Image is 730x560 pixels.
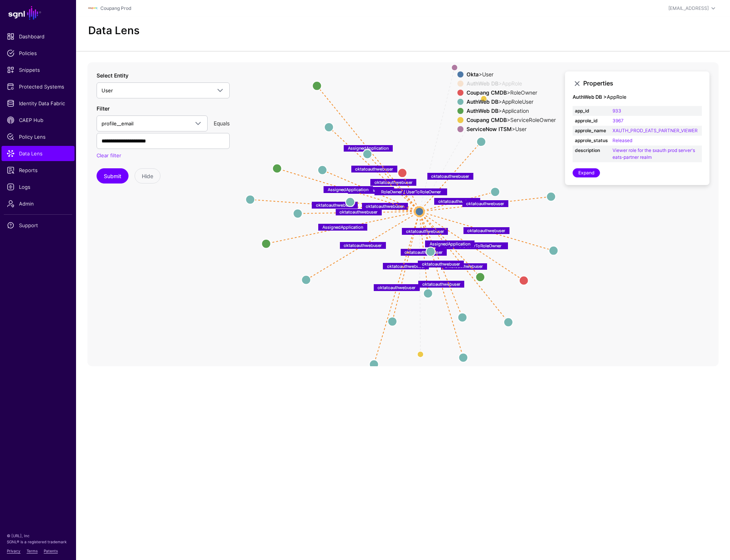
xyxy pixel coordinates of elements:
[467,228,505,233] text: oktatoauthwebuser
[44,549,58,553] a: Patents
[7,200,69,207] span: Admin
[613,147,695,160] a: Viewer role for the sxauth prod server's eats-partner realm
[316,202,354,208] text: oktatoauthwebuser
[467,98,498,105] strong: AuthWeb DB
[575,117,608,124] strong: approle_id
[583,80,702,87] h3: Properties
[7,150,69,157] span: Data Lens
[387,263,425,269] text: oktatoauthwebuser
[7,133,69,141] span: Policy Lens
[2,46,75,61] a: Policies
[7,183,69,191] span: Logs
[422,261,460,267] text: oktatoauthwebuser
[467,126,512,132] strong: ServiceNow ITSM
[100,5,131,11] a: Coupang Prod
[575,108,608,114] strong: app_id
[7,33,69,40] span: Dashboard
[7,83,69,90] span: Protected Systems
[7,116,69,124] span: CAEP Hub
[355,166,393,171] text: oktatoauthwebuser
[322,225,363,230] text: AssignedApplication
[613,138,632,143] a: Released
[2,29,75,44] a: Dashboard
[7,221,69,229] span: Support
[27,549,38,553] a: Terms
[575,127,608,134] strong: approle_name
[467,117,507,123] strong: Coupang CMDB
[441,243,501,248] text: RoleOwner / UserToRoleOwner
[465,126,557,132] div: > User
[465,117,557,123] div: > ServiceRoleOwner
[135,168,160,184] button: Hide
[102,87,113,93] span: User
[405,249,443,255] text: oktatoauthwebuser
[467,108,498,114] strong: AuthWeb DB
[465,108,557,114] div: > Application
[88,4,97,13] img: svg+xml;base64,PHN2ZyBpZD0iTG9nbyIgeG1sbnM9Imh0dHA6Ly93d3cudzMub3JnLzIwMDAvc3ZnIiB3aWR0aD0iMTIxLj...
[378,285,416,290] text: oktatoauthwebuser
[366,204,404,209] text: oktatoauthwebuser
[467,80,498,87] strong: AuthWeb DB
[7,66,69,74] span: Snippets
[328,187,368,192] text: AssignedApplication
[7,533,69,539] p: © [URL], Inc
[97,71,129,79] label: Select Entity
[422,282,460,287] text: oktatoauthwebuser
[465,90,557,96] div: > RoleOwner
[573,94,607,100] strong: AuthWeb DB >
[573,94,702,100] h4: AppRole
[467,89,507,96] strong: Coupang CMDB
[613,128,698,133] a: XAUTH_PROD_EATS_PARTNER_VIEWER
[2,112,75,128] a: CAEP Hub
[7,549,21,553] a: Privacy
[7,49,69,57] span: Policies
[575,147,608,154] strong: description
[2,196,75,211] a: Admin
[97,168,129,184] button: Submit
[465,99,557,105] div: > AppRoleUser
[7,166,69,174] span: Reports
[2,146,75,161] a: Data Lens
[348,146,389,151] text: AssignedApplication
[613,118,624,123] a: 3967
[465,81,557,87] div: > AppRole
[2,179,75,195] a: Logs
[668,5,709,12] div: [EMAIL_ADDRESS]
[2,163,75,178] a: Reports
[211,119,233,127] div: Equals
[431,174,469,179] text: oktatoauthwebuser
[88,24,140,37] h2: Data Lens
[97,104,109,112] label: Filter
[352,188,390,193] text: oktatoauthwebuser
[5,5,71,21] a: SGNL
[340,209,378,215] text: oktatoauthwebuser
[375,180,413,185] text: oktatoauthwebuser
[344,242,382,248] text: oktatoauthwebuser
[97,152,121,158] a: Clear filter
[430,241,470,247] text: AssignedApplication
[613,108,621,114] a: 933
[2,129,75,144] a: Policy Lens
[465,71,557,78] div: > User
[438,199,476,204] text: oktatoauthwebuser
[381,189,441,195] text: RoleOwner / UserToRoleOwner
[467,71,479,78] strong: Okta
[406,228,444,234] text: oktatoauthwebuser
[573,168,600,177] a: Expand
[445,264,483,269] text: oktatoauthwebuser
[575,137,608,144] strong: approle_status
[2,79,75,94] a: Protected Systems
[7,100,69,107] span: Identity Data Fabric
[2,96,75,111] a: Identity Data Fabric
[2,62,75,78] a: Snippets
[7,539,69,545] p: SGNL® is a registered trademark
[102,120,133,127] span: profile__email
[466,201,504,206] text: oktatoauthwebuser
